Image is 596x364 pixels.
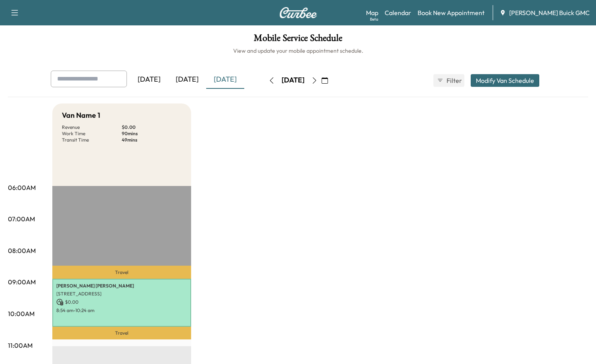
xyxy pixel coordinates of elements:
p: 07:00AM [8,214,35,224]
h6: View and update your mobile appointment schedule. [8,47,588,55]
p: 90 mins [122,130,182,137]
p: 49 mins [122,137,182,143]
p: 8:54 am - 10:24 am [56,307,187,314]
div: [DATE] [168,71,206,89]
p: 09:00AM [8,277,36,287]
div: [DATE] [130,71,168,89]
button: Filter [433,74,464,87]
p: Work Time [62,130,122,137]
span: [PERSON_NAME] Buick GMC [509,8,590,17]
h5: Van Name 1 [62,110,100,121]
img: Curbee Logo [279,7,317,18]
div: [DATE] [282,75,305,85]
p: Travel [52,266,191,278]
p: [STREET_ADDRESS] [56,291,187,297]
p: Travel [52,327,191,339]
p: 10:00AM [8,309,34,318]
a: Calendar [385,8,411,17]
p: Transit Time [62,137,122,143]
p: 11:00AM [8,341,33,350]
p: $ 0.00 [122,124,182,130]
p: Revenue [62,124,122,130]
p: 06:00AM [8,183,36,192]
p: [PERSON_NAME] [PERSON_NAME] [56,283,187,289]
div: Beta [370,16,378,22]
p: $ 0.00 [56,299,187,306]
a: MapBeta [366,8,378,17]
h1: Mobile Service Schedule [8,33,588,47]
div: [DATE] [206,71,244,89]
button: Modify Van Schedule [471,74,539,87]
p: 08:00AM [8,246,36,255]
span: Filter [447,76,461,85]
a: Book New Appointment [418,8,485,17]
